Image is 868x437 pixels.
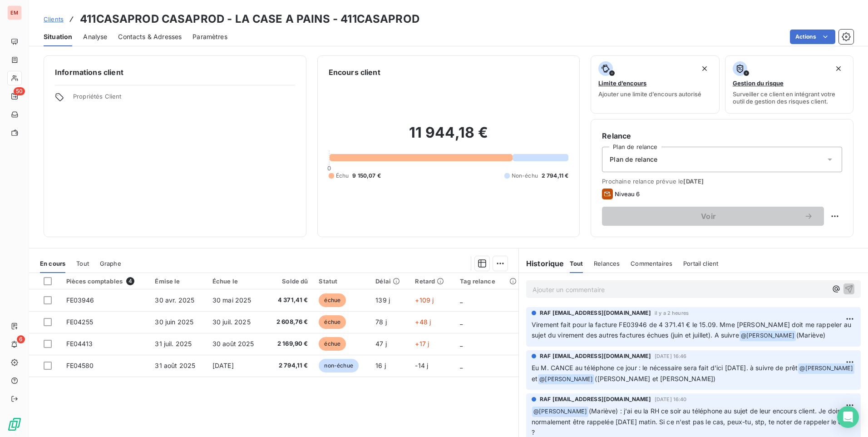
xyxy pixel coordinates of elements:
[415,362,428,369] span: -14 j
[319,337,346,351] span: échue
[415,340,429,348] span: +17 j
[655,397,687,402] span: [DATE] 16:40
[460,296,463,304] span: _
[271,339,308,348] span: 2 169,90 €
[7,5,22,20] div: EM
[655,353,687,359] span: [DATE] 16:46
[44,15,64,23] span: Clients
[591,55,719,114] button: Limite d’encoursAjouter une limite d’encours autorisé
[7,417,22,432] img: Logo LeanPay
[212,278,261,285] div: Échue le
[796,331,825,339] span: (Mariève)
[44,32,72,41] span: Situation
[66,318,94,326] span: FE04255
[66,340,93,348] span: FE04413
[212,296,252,304] span: 30 mai 2025
[327,164,331,172] span: 0
[613,213,804,220] span: Voir
[155,340,192,348] span: 31 juil. 2025
[375,278,404,285] div: Délai
[460,318,463,326] span: _
[460,340,463,348] span: _
[155,278,201,285] div: Émise le
[76,260,89,267] span: Tout
[733,79,784,87] span: Gestion du risque
[83,32,107,41] span: Analyse
[14,87,25,95] span: 50
[73,93,295,105] span: Propriétés Client
[55,67,295,78] h6: Informations client
[725,55,853,114] button: Gestion du risqueSurveiller ce client en intégrant votre outil de gestion des risques client.
[532,321,853,339] span: Virement fait pour la facture FE03946 de 4 371.41 € le 15.09. Mme [PERSON_NAME] doit me rappeler ...
[319,315,346,329] span: échue
[212,362,234,369] span: [DATE]
[155,296,194,304] span: 30 avr. 2025
[532,407,588,417] span: @ [PERSON_NAME]
[80,11,419,27] h3: 411CASAPROD CASAPROD - LA CASE A PAINS - 411CASAPROD
[155,362,195,369] span: 31 août 2025
[415,278,449,285] div: Retard
[460,362,463,369] span: _
[329,67,380,78] h6: Encours client
[271,278,308,285] div: Solde dû
[532,364,798,372] span: Eu M. CANCE au téléphone ce jour : le nécessaire sera fait d'ici [DATE]. à suivre de prêt
[100,260,121,267] span: Graphe
[415,296,434,304] span: +109 j
[319,278,365,285] div: Statut
[66,277,144,285] div: Pièces comptables
[837,406,859,428] div: Open Intercom Messenger
[540,352,651,360] span: RAF [EMAIL_ADDRESS][DOMAIN_NAME]
[615,190,640,198] span: Niveau 6
[126,277,134,285] span: 4
[598,90,701,98] span: Ajouter une limite d’encours autorisé
[790,30,835,44] button: Actions
[733,90,846,105] span: Surveiller ce client en intégrant votre outil de gestion des risques client.
[519,258,564,269] h6: Historique
[271,361,308,370] span: 2 794,11 €
[271,296,308,305] span: 4 371,41 €
[319,293,346,307] span: échue
[352,172,381,180] span: 9 150,07 €
[192,32,227,41] span: Paramètres
[212,318,251,326] span: 30 juil. 2025
[212,340,254,348] span: 30 août 2025
[602,178,842,185] span: Prochaine relance prévue le
[375,318,387,326] span: 78 j
[602,130,842,141] h6: Relance
[155,318,193,326] span: 30 juin 2025
[602,207,824,226] button: Voir
[375,362,386,369] span: 16 j
[375,340,387,348] span: 47 j
[683,178,704,185] span: [DATE]
[40,260,65,267] span: En cours
[66,362,94,369] span: FE04580
[271,318,308,327] span: 2 608,76 €
[118,32,182,41] span: Contacts & Adresses
[375,296,390,304] span: 139 j
[540,395,651,403] span: RAF [EMAIL_ADDRESS][DOMAIN_NAME]
[512,172,538,180] span: Non-échu
[329,124,569,151] h2: 11 944,18 €
[532,407,856,436] span: (Mariève) : j'ai eu la RH ce soir au téléphone au sujet de leur encours client. Je dois normaleme...
[594,260,620,267] span: Relances
[631,260,672,267] span: Commentaires
[542,172,569,180] span: 2 794,11 €
[610,155,657,164] span: Plan de relance
[336,172,349,180] span: Échu
[538,374,594,385] span: @ [PERSON_NAME]
[17,335,25,343] span: 6
[570,260,583,267] span: Tout
[655,310,689,316] span: il y a 2 heures
[683,260,718,267] span: Portail client
[66,296,94,304] span: FE03946
[740,331,796,341] span: @ [PERSON_NAME]
[540,309,651,317] span: RAF [EMAIL_ADDRESS][DOMAIN_NAME]
[319,359,358,372] span: non-échue
[415,318,431,326] span: +48 j
[598,79,646,87] span: Limite d’encours
[44,15,64,24] a: Clients
[595,375,715,382] span: ([PERSON_NAME] et [PERSON_NAME])
[460,278,513,285] div: Tag relance
[532,375,538,382] span: et
[798,363,854,374] span: @ [PERSON_NAME]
